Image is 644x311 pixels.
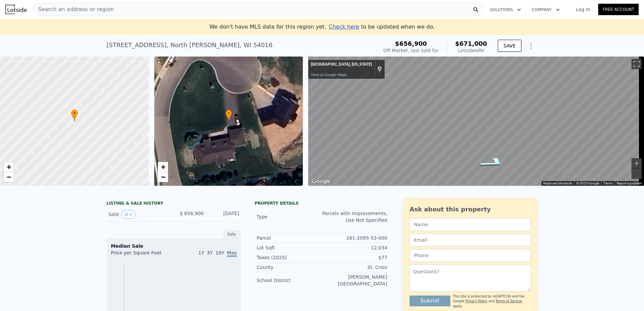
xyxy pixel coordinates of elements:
[158,162,168,172] a: Zoom in
[543,181,572,186] button: Keyboard shortcuts
[209,23,434,31] div: We don't have MLS data for this region yet.
[632,169,642,179] button: Zoom out
[111,243,237,249] div: Median Sale
[225,110,232,116] span: •
[7,163,11,171] span: +
[198,250,204,255] span: 1Y
[308,57,644,186] div: Street View
[257,213,322,220] div: Type
[7,173,11,181] span: −
[410,218,531,231] input: Name
[5,5,27,14] img: Lotside
[106,40,272,50] div: [STREET_ADDRESS] , North [PERSON_NAME] , WI 54016
[383,47,439,54] div: Off Market, last sold for
[106,201,241,207] div: LISTING & SALE HISTORY
[322,264,387,271] div: St. Croix
[257,235,322,241] div: Parcel
[4,162,14,172] a: Zoom in
[322,244,387,251] div: 12,034
[598,4,639,15] a: Free Account
[465,299,487,303] a: Privacy Policy
[227,250,237,257] span: Max
[395,40,427,47] span: $656,900
[484,4,526,16] button: Solutions
[180,211,204,216] span: $ 656,900
[410,249,531,262] input: Phone
[322,274,387,287] div: [PERSON_NAME][GEOGRAPHIC_DATA]
[329,24,359,30] span: Check here
[310,177,332,186] a: Open this area in Google Maps (opens a new window)
[207,250,213,255] span: 3Y
[255,201,389,206] div: Property details
[498,40,521,52] button: SAVE
[308,57,644,186] div: Map
[329,23,434,31] div: to be updated when we do.
[568,6,598,13] a: Log In
[453,294,531,309] div: This site is protected by reCAPTCHA and the Google and apply.
[158,172,168,182] a: Zoom out
[161,173,165,181] span: −
[257,264,322,271] div: County
[4,172,14,182] a: Zoom out
[322,254,387,261] div: $77
[111,249,174,260] div: Price per Square Foot
[209,210,239,219] div: [DATE]
[322,235,387,241] div: 161-2095-53-000
[377,66,382,73] a: Show location on map
[71,109,78,121] div: •
[632,158,642,168] button: Zoom in
[257,277,322,284] div: School District
[216,250,224,255] span: 10Y
[410,296,450,306] button: Submit
[33,5,114,13] span: Search an address or region
[121,210,135,219] button: View historical data
[469,154,518,171] path: Go Northwest
[603,181,613,185] a: Terms (opens in new tab)
[455,47,487,54] div: Lotside ARV
[161,163,165,171] span: +
[524,39,538,53] button: Show Options
[322,210,387,223] div: Parcels with improvements, Use Not Specified
[108,210,168,219] div: Sold
[311,73,347,77] a: View on Google Maps
[410,205,531,214] div: Ask about this property
[617,181,642,185] a: Report a problem
[455,40,487,47] span: $671,000
[632,59,642,69] button: Toggle fullscreen view
[495,299,522,303] a: Terms of Service
[222,230,241,239] div: Sale
[310,177,332,186] img: Google
[311,62,372,67] div: [GEOGRAPHIC_DATA], [US_STATE]
[225,109,232,121] div: •
[526,4,565,16] button: Company
[576,181,599,185] span: © 2025 Google
[71,110,78,116] span: •
[257,254,322,261] div: Taxes (2025)
[410,234,531,246] input: Email
[257,244,322,251] div: Lot Sqft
